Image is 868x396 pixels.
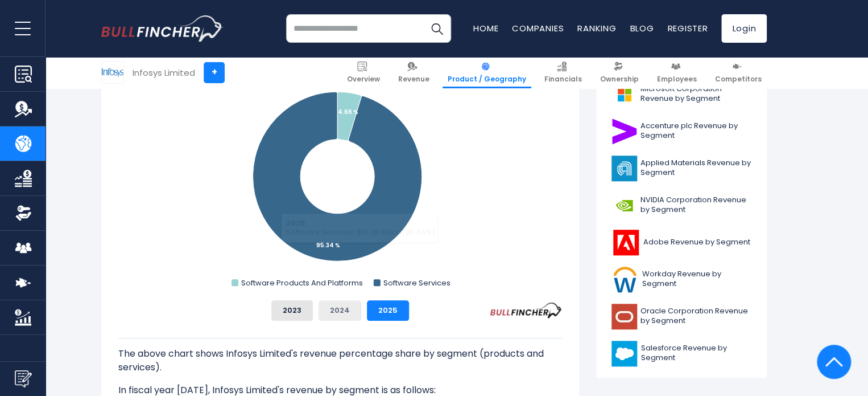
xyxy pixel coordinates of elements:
span: Accenture plc Revenue by Segment [640,121,751,141]
svg: Infosys Limited's Revenue Share by Segment [118,63,562,291]
a: Ownership [595,57,644,88]
span: Competitors [715,75,762,84]
span: Employees [657,75,697,84]
a: Accenture plc Revenue by Segment [605,116,758,147]
span: Salesforce Revenue by Segment [640,344,751,363]
span: Workday Revenue by Segment [642,270,751,289]
a: NVIDIA Corporation Revenue by Segment [605,190,758,221]
img: AMAT logo [611,156,637,181]
img: bullfincher logo [101,15,224,42]
a: Oracle Corporation Revenue by Segment [605,301,758,332]
img: ADBE logo [611,230,640,255]
img: ACN logo [611,119,637,144]
button: 2023 [271,300,313,321]
tspan: 4.66 % [338,108,358,116]
img: Ownership [15,205,32,222]
span: Financials [544,75,582,84]
img: MSFT logo [611,81,637,107]
a: Applied Materials Revenue by Segment [605,153,758,184]
img: WDAY logo [611,267,639,292]
tspan: 95.34 % [316,241,340,250]
img: NVDA logo [611,193,637,218]
text: Software Services [383,277,450,288]
span: NVIDIA Corporation Revenue by Segment [640,195,751,215]
a: Ranking [577,22,616,34]
span: Oracle Corporation Revenue by Segment [640,307,751,326]
text: Software Products And Platforms [241,277,363,288]
div: Infosys Limited [133,66,195,79]
a: Adobe Revenue by Segment [605,227,758,258]
a: Financials [539,57,587,88]
span: Product / Geography [448,75,526,84]
p: The above chart shows Infosys Limited's revenue percentage share by segment (products and services). [118,347,562,374]
a: Employees [652,57,702,88]
a: Overview [342,57,385,88]
a: Product / Geography [443,57,531,88]
button: 2024 [319,300,361,321]
a: Blog [630,22,654,34]
span: Ownership [600,75,639,84]
a: Workday Revenue by Segment [605,264,758,295]
a: Home [473,22,498,34]
a: Register [667,22,708,34]
a: + [204,62,225,83]
a: Companies [512,22,564,34]
img: CRM logo [611,341,637,366]
button: 2025 [367,300,409,321]
img: INFY logo [102,62,123,83]
span: Revenue [398,75,429,84]
span: Overview [347,75,380,84]
a: Revenue [393,57,435,88]
span: Adobe Revenue by Segment [643,238,750,247]
button: Search [423,14,451,43]
img: ORCL logo [611,304,637,329]
a: Login [721,14,767,43]
span: Microsoft Corporation Revenue by Segment [640,84,751,104]
a: Competitors [710,57,767,88]
a: Microsoft Corporation Revenue by Segment [605,79,758,110]
a: Go to homepage [101,15,224,42]
span: Applied Materials Revenue by Segment [640,158,751,178]
a: Salesforce Revenue by Segment [605,338,758,369]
